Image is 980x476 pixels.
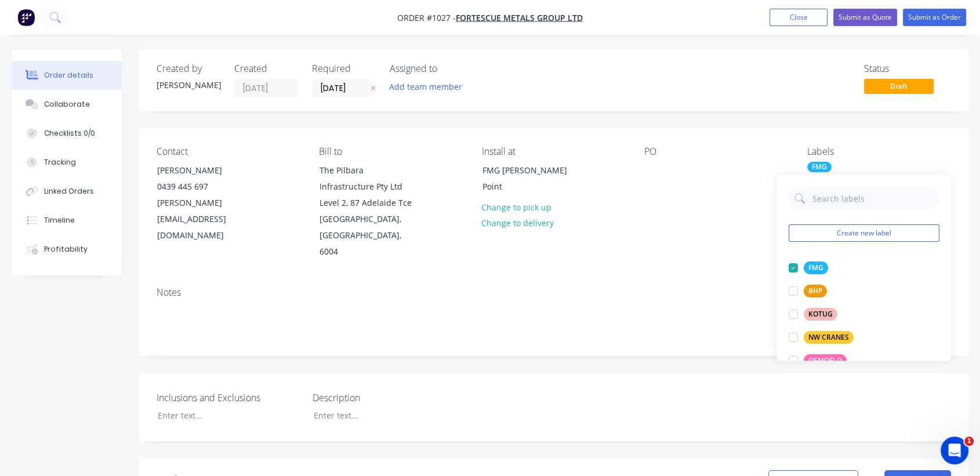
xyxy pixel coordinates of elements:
div: Profitability [44,244,88,255]
div: BHP [804,285,827,297]
div: Notes [157,287,951,298]
div: FMG [PERSON_NAME] Point [473,162,589,199]
div: [PERSON_NAME][EMAIL_ADDRESS][DOMAIN_NAME] [157,195,253,244]
button: OSMOFLO [789,354,847,367]
button: Tracking [12,148,122,177]
div: FMG [PERSON_NAME] Point [482,162,579,195]
button: Submit as Order [903,9,966,26]
button: BHP [789,285,827,297]
div: Install at [482,146,626,157]
button: Linked Orders [12,177,122,206]
div: Assigned to [390,63,506,74]
button: KOTUG [789,308,837,321]
button: Checklists 0/0 [12,119,122,148]
div: Bill to [319,146,463,157]
div: OSMOFLO [804,354,847,367]
div: Status [864,63,951,74]
div: KOTUG [804,308,837,321]
div: Order details [44,70,93,81]
div: FMG [804,261,828,274]
div: [GEOGRAPHIC_DATA], [GEOGRAPHIC_DATA], 6004 [320,211,416,260]
div: [PERSON_NAME]0439 445 697[PERSON_NAME][EMAIL_ADDRESS][DOMAIN_NAME] [147,162,263,244]
div: Created [234,63,298,74]
button: NW CRANES [789,331,854,344]
div: 0439 445 697 [157,179,253,195]
input: Search labels [812,187,934,210]
div: FMG [807,162,832,172]
button: Add team member [383,79,469,95]
div: Labels [807,146,951,157]
span: Order #1027 - [397,12,456,23]
div: Tracking [44,157,76,168]
div: NW CRANES [804,331,854,344]
div: The Pilbara Infrastructure Pty Ltd Level 2, 87 Adelaide Tce[GEOGRAPHIC_DATA], [GEOGRAPHIC_DATA], ... [310,162,426,260]
div: [PERSON_NAME] [157,162,253,179]
button: Change to pick up [476,199,558,215]
button: Timeline [12,206,122,235]
button: Submit as Quote [833,9,897,26]
button: Collaborate [12,90,122,119]
button: Profitability [12,235,122,264]
label: Inclusions and Exclusions [157,391,302,405]
a: FORTESCUE METALS GROUP LTD [456,12,583,23]
button: Add team member [390,79,469,95]
div: Collaborate [44,99,90,110]
button: Change to delivery [476,215,560,231]
span: Draft [864,79,934,93]
button: Order details [12,61,122,90]
img: Factory [17,9,35,26]
button: Close [770,9,827,26]
div: The Pilbara Infrastructure Pty Ltd Level 2, 87 Adelaide Tce [320,162,416,211]
div: [PERSON_NAME] [157,79,220,91]
div: Linked Orders [44,186,94,197]
label: Description [313,391,458,405]
div: Created by [157,63,220,74]
div: Contact [157,146,300,157]
span: 1 [964,437,974,446]
iframe: Intercom live chat [941,437,968,464]
div: Required [312,63,376,74]
div: PO [644,146,788,157]
div: Checklists 0/0 [44,128,95,139]
button: FMG [789,261,828,274]
button: Create new label [789,224,939,242]
div: Timeline [44,215,75,226]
